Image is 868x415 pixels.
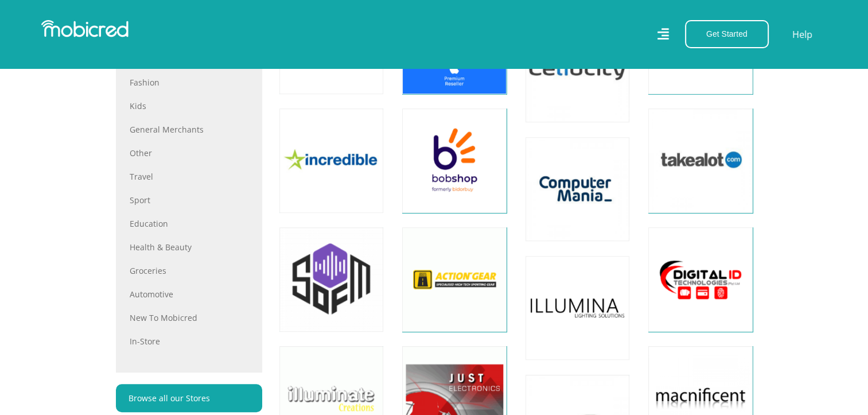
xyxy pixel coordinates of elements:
[685,20,769,48] button: Get Started
[130,241,248,253] a: Health & Beauty
[130,288,248,300] a: Automotive
[41,20,129,37] img: Mobicred
[130,170,248,183] a: Travel
[130,194,248,206] a: Sport
[130,76,248,88] a: Fashion
[130,265,248,277] a: Groceries
[130,335,248,347] a: In-store
[130,218,248,230] a: Education
[130,100,248,112] a: Kids
[792,27,813,42] a: Help
[130,312,248,324] a: New to Mobicred
[130,123,248,135] a: General Merchants
[130,147,248,159] a: Other
[116,384,262,412] a: Browse all our Stores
